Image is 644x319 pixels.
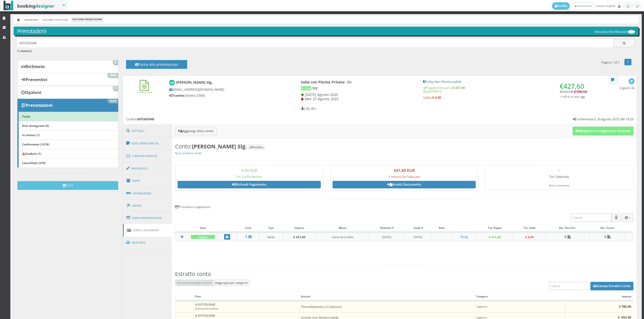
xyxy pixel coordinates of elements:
[454,235,475,239] h5: pag.
[123,124,172,137] a: Dettagli
[17,86,118,99] a: Opzioni 0
[17,130,118,140] a: In attesa (1)
[123,236,172,249] a: Riepilogo
[17,60,118,73] a: Richieste 0
[333,175,476,179] h5: 2 Articoli Da Fatturare
[574,89,587,94] span: €
[126,117,154,121] h5: Codice:
[423,86,587,93] h5: Pagamento pari a REGISTRATO
[622,214,633,222] div: Colonne
[25,64,45,69] b: Richieste
[573,127,633,135] button: Registra un Pagamento Ricevuto
[123,211,172,225] a: Conto Prenotazione
[552,2,615,10] span: martedì, 26 agosto
[474,293,565,300] div: Categoria
[191,235,215,239] div: Pagato
[565,234,567,239] b: 0
[169,93,185,98] b: Tramite:
[301,80,416,84] h4: - BB
[571,214,612,222] input: Cerca
[432,95,441,100] strong: € 0,00
[601,61,620,64] h5: Pagina 1 di 1
[477,224,513,231] div: Tot. Pagato
[23,17,39,22] a: Dashboard
[576,89,587,94] span: 780,60
[565,293,633,300] div: Importo
[132,62,182,70] h4: Torna alle prenotazioni
[175,143,633,150] h3: Conto:
[181,205,210,209] small: richiesta di pagamento
[17,28,635,34] h3: Prenotazioni
[590,282,633,290] button: Stampa Estratto Conto
[176,80,213,85] b: [PERSON_NAME] Sig.
[405,232,432,241] td: [DATE]
[369,224,405,231] div: Richiesto il
[301,86,311,90] span: In casa
[560,82,584,91] span: €
[488,184,631,187] div: Nessun documento
[245,234,247,239] b: 1
[369,232,405,241] td: [DATE]
[22,133,40,137] b: In attesa (1)
[628,30,635,34] img: 56db488bc92111ef969d06d5a9c234c7.png
[137,86,152,94] a: Confermata
[123,224,172,237] a: Conti e Pagamenti
[624,59,632,65] a: 1
[622,214,633,222] button: Columns
[432,224,452,231] div: Note
[169,94,284,97] h5: Diretto (CRM)
[301,86,416,90] h5: -
[71,17,103,22] li: Gestione Prenotazioni
[17,112,118,121] a: Tutte
[175,127,217,135] button: Aggiungi altro conto
[316,224,369,231] div: Mezzo
[299,293,474,300] div: Articolo
[18,49,31,53] b: 1 risultati
[22,142,49,146] b: Confermate (1578)
[301,305,473,309] h5: Pernottamento e Colazione
[175,204,633,209] h4: 1
[22,124,49,128] b: Non Assegnate (0)
[25,77,47,82] b: Preventivi
[237,224,259,231] div: Conti
[123,187,172,200] a: Sistemazione
[293,235,305,239] b: € 431,60
[460,235,462,239] b: 1
[552,2,570,10] a: Profilo
[560,95,585,98] small: + 4,00 € di costi agg.
[17,181,118,190] button: CRM
[301,107,316,111] h5: ( 40, 40 )
[25,89,41,95] b: Opzioni
[423,96,587,99] h5: Saldo:
[193,293,299,300] div: Pren.
[123,149,172,163] a: Comunicazioni (3)
[189,224,217,231] div: Stato
[17,99,118,112] a: Prenotazioni 1579
[525,235,534,239] b: € 0,00
[488,175,631,179] h5: Tot. Fatturato
[113,60,118,65] span: 0
[123,162,172,175] a: Anagrafica
[195,303,297,310] h5: # 6IPS563948
[589,224,625,231] div: Doc. Fiscali
[489,235,501,239] b: € 431,60
[573,117,633,121] h5: Confermata il: 20 agosto 2025 alle 19:29
[549,282,589,290] input: Cerca
[123,199,172,212] a: Servizi
[305,92,338,97] span: [DATE] Agosto 2025
[513,224,546,231] div: Tot. Saldo
[178,168,321,173] h3: 0,00 EUR
[305,96,339,101] span: Mer 27 Agosto 2025
[108,99,118,103] span: 1579
[175,301,193,312] td: -
[595,30,635,34] h5: Masseria Muntibianchi
[394,168,415,173] b: 431,60 EUR
[137,117,154,121] b: 6IPS563948
[195,307,218,310] small: Questa prenotazione
[474,301,565,312] td: Soggiorno
[453,86,465,90] strong: € 431,60
[169,88,284,91] h5: [EMAIL_ADDRESS][DOMAIN_NAME]
[4,1,55,11] img: BookingDesigner.com
[546,224,589,231] div: Doc. Non Fisc.
[17,49,635,53] h6: ( )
